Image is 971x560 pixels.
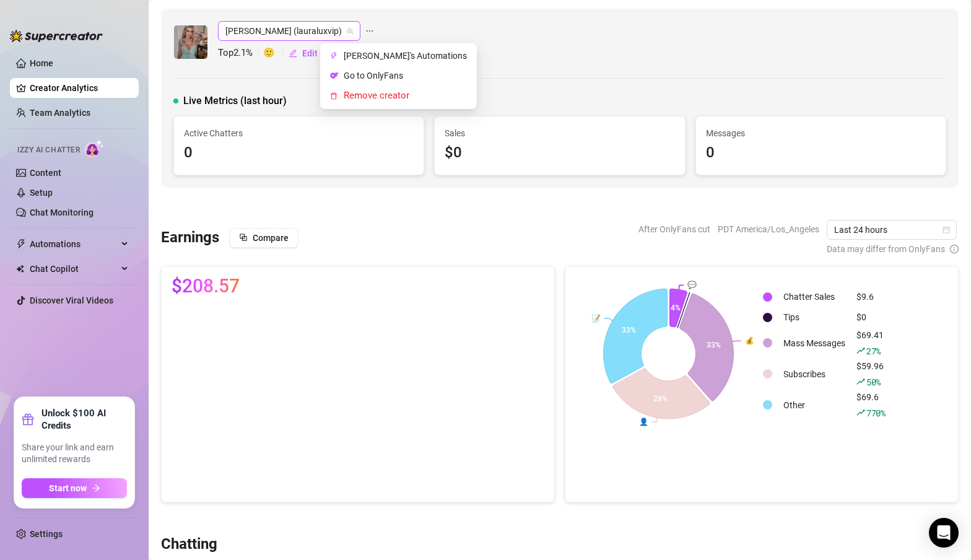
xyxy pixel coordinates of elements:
span: Automations [30,234,118,254]
a: Chat Monitoring [30,208,94,217]
text: 👤 [639,417,648,426]
span: Edit Creator's Bio [302,48,369,58]
h3: Chatting [161,535,217,554]
a: Creator Analytics [30,78,129,98]
span: delete [330,92,339,100]
img: AI Chatter [85,139,104,157]
button: Start nowarrow-right [22,478,127,498]
span: 27 % [866,345,881,357]
div: 0 [706,141,936,165]
span: Data may differ from OnlyFans [827,242,945,256]
div: $59.96 [856,359,886,389]
a: Go to OnlyFans [344,71,403,81]
td: Subscribes [778,359,850,389]
div: Open Intercom Messenger [929,518,959,548]
div: $9.6 [856,290,886,304]
span: thunderbolt [330,52,339,59]
a: Team Analytics [30,108,90,118]
span: Last 24 hours [834,221,949,239]
strong: Unlock $100 AI Credits [41,407,127,432]
div: $69.6 [856,390,886,420]
span: Remove creator [344,90,409,101]
span: info-circle [950,242,959,256]
span: Messages [706,126,936,140]
td: Tips [778,308,850,327]
span: gift [22,413,34,426]
span: Sales [445,126,674,140]
span: team [346,27,354,35]
span: PDT America/Los_Angeles [718,220,819,238]
span: Top 2.1 % [218,46,263,61]
div: $0 [856,310,886,324]
a: Settings [30,529,63,539]
text: 💬 [687,280,697,289]
text: 💰 [745,336,754,345]
img: logo-BBDzfeDw.svg [10,30,103,42]
span: Laura (lauraluxvip) [225,22,353,40]
span: Compare [253,233,289,243]
span: block [239,233,248,242]
span: $208.57 [172,276,240,296]
button: Edit Creator's Bio [288,43,370,63]
img: Laura [174,25,207,59]
td: Mass Messages [778,328,850,358]
span: rise [856,377,865,386]
span: ellipsis [365,21,374,41]
span: Izzy AI Chatter [17,144,80,156]
span: rise [856,408,865,417]
a: Setup [30,188,53,198]
span: calendar [943,226,950,234]
span: rise [856,346,865,355]
span: Share your link and earn unlimited rewards [22,442,127,466]
span: [PERSON_NAME]'s Automations [344,49,467,63]
td: Chatter Sales [778,287,850,307]
text: 📝 [591,313,601,323]
button: Compare [229,228,298,248]
div: $69.41 [856,328,886,358]
img: Chat Copilot [16,265,24,273]
span: After OnlyFans cut [638,220,710,238]
span: 🙂 [263,46,288,61]
span: 50 % [866,376,881,388]
td: Other [778,390,850,420]
span: arrow-right [92,484,100,492]
a: Discover Viral Videos [30,295,113,305]
a: Home [30,58,53,68]
span: Chat Copilot [30,259,118,279]
div: 0 [184,141,414,165]
span: 770 % [866,407,886,419]
div: $0 [445,141,674,165]
span: Live Metrics (last hour) [183,94,287,108]
h3: Earnings [161,228,219,248]
span: Start now [49,483,87,493]
span: edit [289,49,297,58]
span: Active Chatters [184,126,414,140]
span: thunderbolt [16,239,26,249]
a: Content [30,168,61,178]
